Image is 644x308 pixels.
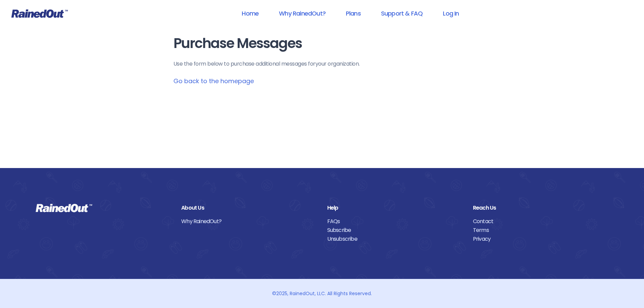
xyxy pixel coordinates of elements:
[473,217,609,226] a: Contact
[327,217,463,226] a: FAQs
[372,6,431,21] a: Support & FAQ
[173,36,471,51] h1: Purchase Messages
[434,6,468,21] a: Log In
[473,226,609,235] a: Terms
[473,204,609,212] div: Reach Us
[327,235,463,243] a: Unsubscribe
[270,6,334,21] a: Why RainedOut?
[473,235,609,243] a: Privacy
[173,77,254,85] a: Go back to the homepage
[181,217,317,226] a: Why RainedOut?
[173,60,471,68] p: Use the form below to purchase additional messages for your organization .
[233,6,267,21] a: Home
[327,226,463,235] a: Subscribe
[337,6,369,21] a: Plans
[327,204,463,212] div: Help
[181,204,317,212] div: About Us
